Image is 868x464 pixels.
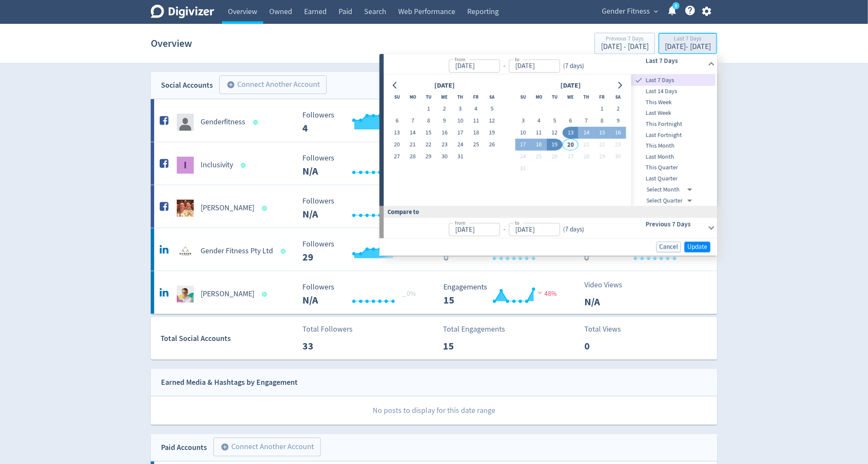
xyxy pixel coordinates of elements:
[299,240,426,263] svg: Followers ---
[421,139,437,151] button: 22
[631,140,716,152] div: This Month
[631,174,716,183] span: Last Quarter
[563,139,578,151] button: 20
[631,120,716,129] span: This Fortnight
[631,173,716,184] div: Last Quarter
[468,91,484,103] th: Friday
[452,139,468,151] button: 24
[631,141,716,151] span: This Month
[437,103,452,115] button: 2
[631,108,716,119] div: Last Week
[578,139,594,151] button: 21
[594,115,610,127] button: 8
[531,91,547,103] th: Monday
[536,289,557,298] span: 48%
[201,203,254,213] h5: [PERSON_NAME]
[578,91,594,103] th: Thursday
[594,127,610,139] button: 15
[578,127,594,139] button: 14
[547,115,563,127] button: 5
[201,160,233,170] h5: Inclusivity
[402,289,416,298] span: _ 0%
[646,219,704,229] h6: Previous 7 Days
[500,225,509,235] div: -
[437,115,452,127] button: 9
[281,249,288,254] span: Data last synced: 19 Aug 2025, 11:02pm (AEST)
[468,139,484,151] button: 25
[161,332,296,345] div: Total Social Accounts
[584,279,633,291] p: Video Views
[647,184,696,195] div: Select Month
[563,127,578,139] button: 13
[610,103,626,115] button: 2
[227,80,235,89] span: add_circle
[601,43,649,51] div: [DATE] - [DATE]
[584,324,633,335] p: Total Views
[631,97,716,108] div: This Week
[578,115,594,127] button: 7
[515,219,520,226] label: to
[302,324,353,335] p: Total Followers
[405,139,421,151] button: 21
[610,151,626,163] button: 30
[405,151,421,163] button: 28
[452,103,468,115] button: 3
[439,283,567,306] svg: Engagements 15
[213,77,327,94] a: Connect Another Account
[531,115,547,127] button: 4
[610,127,626,139] button: 16
[455,55,466,63] label: from
[384,218,717,238] div: from-to(7 days)Previous 7 Days
[389,79,402,91] button: Go to previous month
[219,75,327,94] button: Connect Another Account
[455,219,466,226] label: from
[675,3,677,9] text: 5
[151,30,192,57] h1: Overview
[151,142,717,185] a: Inclusivity undefinedInclusivity Followers --- _ 0% Followers N/A Engagements 0 Engagements 0 _ 0...
[563,115,578,127] button: 6
[547,139,563,151] button: 19
[177,157,194,174] img: Inclusivity undefined
[389,127,405,139] button: 13
[389,91,405,103] th: Sunday
[437,91,452,103] th: Wednesday
[560,61,588,71] div: ( 7 days )
[644,76,716,85] span: Last 7 Days
[384,74,717,206] div: from-to(7 days)Last 7 Days
[684,242,710,252] button: Update
[389,115,405,127] button: 6
[201,289,254,299] h5: [PERSON_NAME]
[594,103,610,115] button: 1
[563,151,578,163] button: 27
[484,115,500,127] button: 12
[659,244,678,250] span: Cancel
[177,114,194,131] img: Genderfitness undefined
[531,151,547,163] button: 25
[151,396,717,425] p: No posts to display for this date range
[515,115,531,127] button: 3
[201,117,245,127] h5: Genderfitness
[452,151,468,163] button: 31
[221,443,229,451] span: add_circle
[631,119,716,130] div: This Fortnight
[405,91,421,103] th: Monday
[262,206,270,211] span: Data last synced: 19 Aug 2025, 11:02pm (AEST)
[177,200,194,217] img: Ken Barton undefined
[389,139,405,151] button: 20
[299,154,426,177] svg: Followers ---
[468,115,484,127] button: 11
[687,244,707,250] span: Update
[421,127,437,139] button: 15
[452,127,468,139] button: 17
[646,55,704,66] h6: Last 7 Days
[631,162,716,173] div: This Quarter
[161,79,213,92] div: Social Accounts
[595,33,655,54] button: Previous 7 Days[DATE] - [DATE]
[658,33,717,54] button: Last 7 Days[DATE]- [DATE]
[673,2,680,9] a: 5
[468,103,484,115] button: 4
[631,87,716,96] span: Last 14 Days
[599,5,660,18] button: Gender Fitness
[299,197,426,220] svg: Followers ---
[262,292,270,297] span: Data last synced: 19 Aug 2025, 11:02pm (AEST)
